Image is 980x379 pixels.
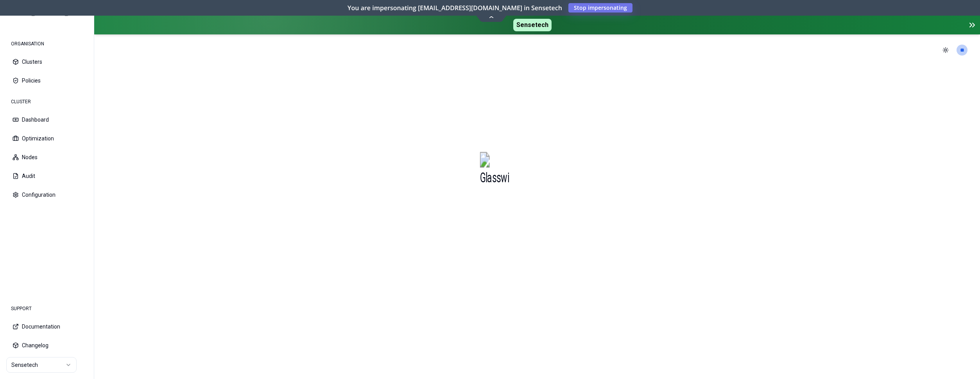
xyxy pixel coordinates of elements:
button: Documentation [6,318,88,335]
button: Policies [6,72,88,89]
button: Clusters [6,53,88,70]
button: Changelog [6,337,88,354]
button: Optimization [6,130,88,147]
div: SUPPORT [6,301,88,316]
button: Nodes [6,149,88,166]
button: Dashboard [6,111,88,128]
button: Audit [6,167,88,185]
span: Sensetech [513,19,552,31]
button: Configuration [6,186,88,203]
div: CLUSTER [6,94,88,110]
div: ORGANISATION [6,36,88,52]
